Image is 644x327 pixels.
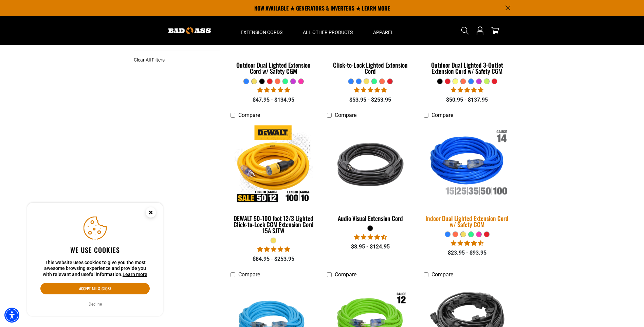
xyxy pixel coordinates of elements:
span: Compare [431,271,453,278]
div: $23.95 - $93.95 [424,249,510,257]
span: 4.87 stars [354,87,387,93]
button: Accept all & close [40,283,150,294]
span: Compare [335,112,356,118]
span: 4.80 stars [451,87,483,93]
img: Indoor Dual Lighted Extension Cord w/ Safety CGM [420,121,515,208]
div: Indoor Dual Lighted Extension Cord w/ Safety CGM [424,215,510,227]
div: Click-to-Lock Lighted Extension Cord [327,62,413,74]
div: $50.95 - $137.95 [424,96,510,104]
span: Compare [431,112,453,118]
img: Bad Ass Extension Cords [168,27,211,34]
summary: Search [460,25,471,36]
span: 4.40 stars [451,240,483,246]
span: Clear All Filters [134,57,165,63]
div: Outdoor Dual Lighted 3-Outlet Extension Cord w/ Safety CGM [424,62,510,74]
img: black [328,125,413,203]
span: Extension Cords [241,29,282,35]
button: Close this option [139,203,163,224]
span: 4.84 stars [257,246,290,253]
h2: We use cookies [40,245,150,254]
div: $8.95 - $124.95 [327,243,413,251]
img: DEWALT 50-100 foot 12/3 Lighted Click-to-Lock CGM Extension Cord 15A SJTW [231,125,316,203]
summary: All Other Products [293,16,363,45]
button: Decline [87,301,104,308]
span: 4.70 stars [354,234,387,240]
a: black Audio Visual Extension Cord [327,122,413,225]
span: Apparel [373,29,393,35]
a: Indoor Dual Lighted Extension Cord w/ Safety CGM Indoor Dual Lighted Extension Cord w/ Safety CGM [424,122,510,231]
span: All Other Products [303,29,353,35]
a: This website uses cookies to give you the most awesome browsing experience and provide you with r... [123,272,147,277]
span: 4.81 stars [257,87,290,93]
div: $84.95 - $253.95 [231,255,317,263]
a: DEWALT 50-100 foot 12/3 Lighted Click-to-Lock CGM Extension Cord 15A SJTW DEWALT 50-100 foot 12/3... [231,122,317,238]
div: DEWALT 50-100 foot 12/3 Lighted Click-to-Lock CGM Extension Cord 15A SJTW [231,215,317,234]
summary: Extension Cords [231,16,293,45]
a: cart [490,27,500,35]
div: $47.95 - $134.95 [231,96,317,104]
div: Accessibility Menu [4,308,19,323]
a: Open this option [475,16,485,45]
a: Clear All Filters [134,56,167,64]
p: This website uses cookies to give you the most awesome browsing experience and provide you with r... [40,260,150,278]
span: Compare [238,112,260,118]
span: Compare [335,271,356,278]
div: $53.95 - $253.95 [327,96,413,104]
span: Compare [238,271,260,278]
aside: Cookie Consent [27,203,163,316]
div: Audio Visual Extension Cord [327,215,413,221]
div: Outdoor Dual Lighted Extension Cord w/ Safety CGM [231,62,317,74]
summary: Apparel [363,16,404,45]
